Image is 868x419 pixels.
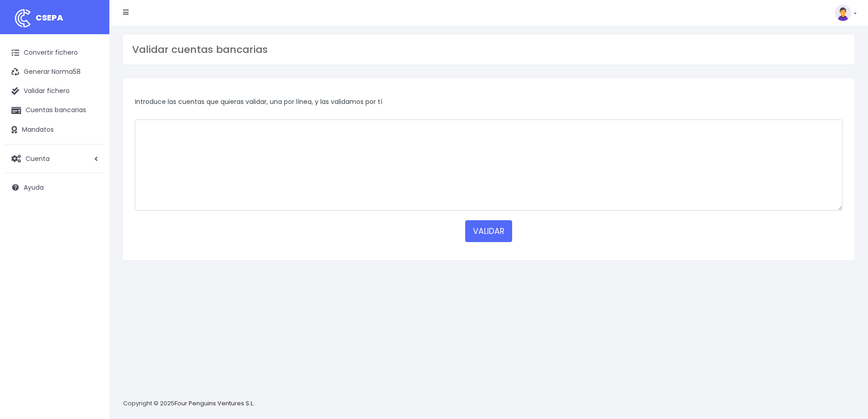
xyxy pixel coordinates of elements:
a: Cuentas bancarias [5,101,105,120]
a: Validar fichero [5,82,105,101]
a: Generar Norma58 [5,62,105,82]
a: Mandatos [5,120,105,140]
span: Cuenta [26,154,50,163]
p: Copyright © 2025 . [123,399,256,409]
button: VALIDAR [465,220,512,242]
a: Cuenta [5,149,105,168]
img: profile [835,5,851,21]
a: Ayuda [5,178,105,197]
a: Four Penguins Ventures S.L. [175,399,254,408]
span: Introduce las cuentas que quieras validar, una por línea, y las validamos por tí [135,97,382,106]
img: logo [11,7,34,30]
h3: Validar cuentas bancarias [132,44,845,56]
span: Ayuda [24,183,44,192]
span: CSEPA [36,12,63,23]
a: Convertir fichero [5,43,105,62]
